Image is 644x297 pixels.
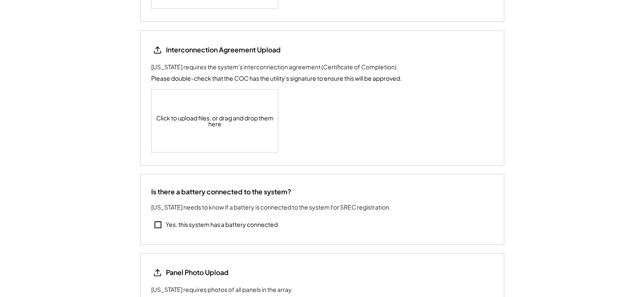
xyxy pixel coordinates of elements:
div: Click to upload files, or drag and drop them here [152,90,279,152]
div: Interconnection Agreement Upload [166,45,281,54]
div: Yes, this system has a battery connected [166,221,278,229]
div: Please double-check that the COC has the utility's signature to ensure this will be approved. [151,74,402,83]
div: [US_STATE] needs to know if a battery is connected to the system for SREC registration. [151,203,391,212]
div: [US_STATE] requires the system's interconnection agreement (Certificate of Completion). [151,63,398,71]
div: Is there a battery connected to the system? [151,187,291,196]
div: [US_STATE] requires photos of all panels in the array. [151,285,293,294]
div: Panel Photo Upload [166,268,229,277]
